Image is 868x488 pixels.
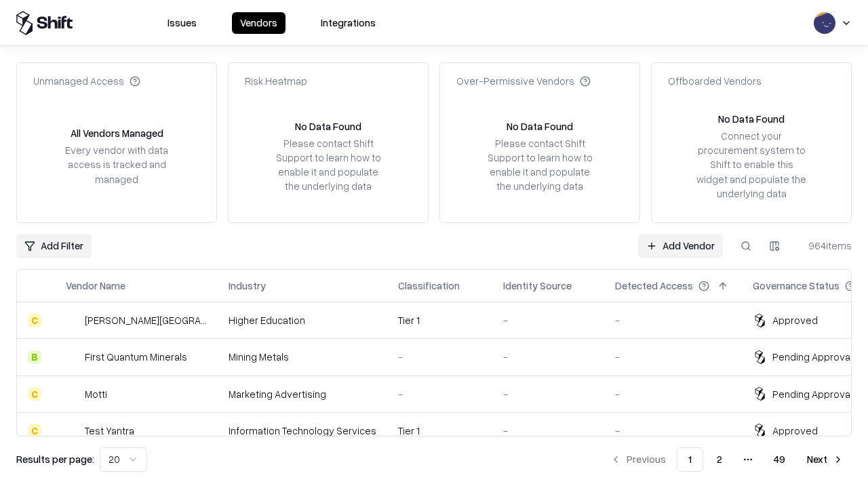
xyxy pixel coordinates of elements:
[797,239,852,253] div: 964 items
[398,313,481,327] div: Tier 1
[16,234,92,258] button: Add Filter
[229,424,376,438] div: Information Technology Services
[484,136,596,194] div: Please contact Shift Support to learn how to enable it and populate the underlying data
[456,74,591,88] div: Over-Permissive Vendors
[763,447,796,472] button: 49
[695,129,808,201] div: Connect your procurement system to Shift to enable this widget and populate the underlying data
[398,424,481,438] div: Tier 1
[503,424,593,438] div: -
[66,424,79,437] img: Test Yantra
[28,387,41,401] div: C
[772,387,852,401] div: Pending Approval
[507,119,573,134] div: No Data Found
[718,112,785,126] div: No Data Found
[753,279,840,293] div: Governance Status
[638,234,723,258] a: Add Vendor
[615,387,731,401] div: -
[615,313,731,327] div: -
[615,424,731,438] div: -
[503,387,593,401] div: -
[799,447,852,472] button: Next
[272,136,384,194] div: Please contact Shift Support to learn how to enable it and populate the underlying data
[66,279,125,293] div: Vendor Name
[398,350,481,364] div: -
[229,279,266,293] div: Industry
[602,447,852,472] nav: pagination
[245,74,307,88] div: Risk Heatmap
[772,424,818,438] div: Approved
[615,350,731,364] div: -
[232,12,285,34] button: Vendors
[706,447,733,472] button: 2
[677,447,703,472] button: 1
[85,387,107,401] div: Motti
[503,313,593,327] div: -
[16,452,94,466] p: Results per page:
[772,313,818,327] div: Approved
[772,350,852,364] div: Pending Approval
[313,12,384,34] button: Integrations
[229,350,376,364] div: Mining Metals
[295,119,361,134] div: No Data Found
[28,350,41,364] div: B
[85,350,187,364] div: First Quantum Minerals
[85,424,134,438] div: Test Yantra
[503,279,572,293] div: Identity Source
[66,350,79,364] img: First Quantum Minerals
[85,313,207,327] div: [PERSON_NAME][GEOGRAPHIC_DATA]
[159,12,205,34] button: Issues
[668,74,762,88] div: Offboarded Vendors
[33,74,140,88] div: Unmanaged Access
[66,314,79,327] img: Reichman University
[66,387,79,401] img: Motti
[398,387,481,401] div: -
[398,279,460,293] div: Classification
[615,279,693,293] div: Detected Access
[503,350,593,364] div: -
[229,387,376,401] div: Marketing Advertising
[229,313,376,327] div: Higher Education
[71,126,163,140] div: All Vendors Managed
[60,143,173,186] div: Every vendor with data access is tracked and managed
[28,424,41,437] div: C
[28,314,41,327] div: C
